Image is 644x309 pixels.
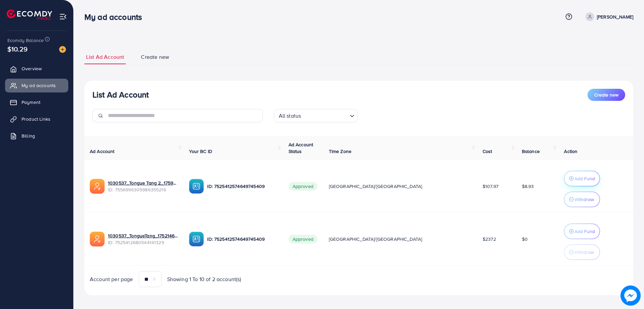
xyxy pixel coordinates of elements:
[522,148,540,155] span: Balance
[274,109,358,122] div: Search for option
[189,148,212,155] span: Your BC ID
[108,232,178,246] div: <span class='underline'>1030537_TongueTang_1752146687547</span></br>7525412680544141329
[564,224,600,239] button: Add Fund
[22,65,42,72] span: Overview
[522,236,528,242] span: $0
[108,186,178,193] span: ID: 7556996305986355216
[59,13,67,21] img: menu
[483,183,498,190] span: $107.97
[588,89,625,101] button: Create new
[22,132,35,139] span: Billing
[141,53,169,61] span: Create new
[564,244,600,260] button: Withdraw
[594,91,618,98] span: Create new
[84,12,147,22] h3: My ad accounts
[564,192,600,207] button: Withdraw
[277,111,303,121] span: All status
[303,110,347,121] input: Search for option
[289,235,317,243] span: Approved
[574,195,594,203] p: Withdraw
[5,62,68,75] a: Overview
[574,175,595,183] p: Add Fund
[574,248,594,256] p: Withdraw
[108,180,178,193] div: <span class='underline'>1030537_Tongue Tang 2_1759500341834</span></br>7556996305986355216
[583,12,633,21] a: [PERSON_NAME]
[108,239,178,246] span: ID: 7525412680544141329
[92,90,149,100] h3: List Ad Account
[483,236,496,242] span: $2372
[90,275,133,283] span: Account per page
[22,82,56,89] span: My ad accounts
[189,179,204,194] img: ic-ba-acc.ded83a64.svg
[5,95,68,109] a: Payment
[5,129,68,143] a: Billing
[7,9,52,20] img: logo
[22,99,40,106] span: Payment
[108,180,178,186] a: 1030537_Tongue Tang 2_1759500341834
[5,112,68,126] a: Product Links
[108,232,178,239] a: 1030537_TongueTang_1752146687547
[207,182,277,190] p: ID: 7525412574649745409
[564,171,600,186] button: Add Fund
[90,179,105,194] img: ic-ads-acc.e4c84228.svg
[574,227,595,235] p: Add Fund
[90,232,105,246] img: ic-ads-acc.e4c84228.svg
[483,148,492,155] span: Cost
[59,46,66,53] img: image
[329,236,422,242] span: [GEOGRAPHIC_DATA]/[GEOGRAPHIC_DATA]
[289,141,313,155] span: Ad Account Status
[522,183,534,190] span: $8.93
[564,148,577,155] span: Action
[289,182,317,191] span: Approved
[5,79,68,92] a: My ad accounts
[189,232,204,246] img: ic-ba-acc.ded83a64.svg
[597,13,633,21] p: [PERSON_NAME]
[620,285,641,306] img: image
[90,148,115,155] span: Ad Account
[7,44,28,54] span: $10.29
[329,183,422,190] span: [GEOGRAPHIC_DATA]/[GEOGRAPHIC_DATA]
[329,148,351,155] span: Time Zone
[167,275,241,283] span: Showing 1 To 10 of 2 account(s)
[86,53,124,61] span: List Ad Account
[7,37,44,44] span: Ecomdy Balance
[207,235,277,243] p: ID: 7525412574649745409
[22,116,50,122] span: Product Links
